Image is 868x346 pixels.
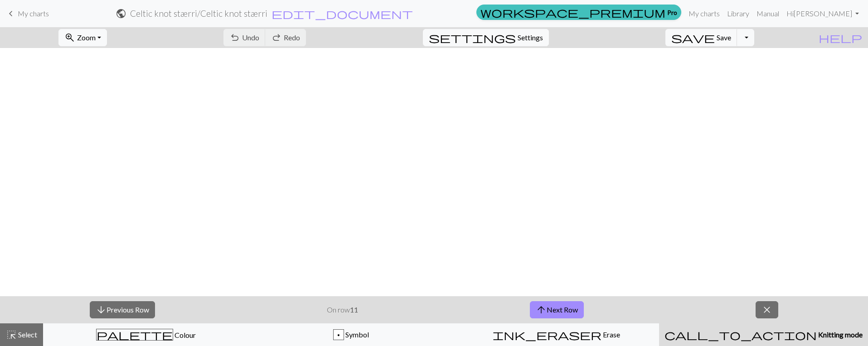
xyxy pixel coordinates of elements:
h2: Celtic knot stærri / Celtic knot stærri [130,8,267,19]
p: On row [327,304,358,315]
span: Colour [173,331,196,339]
button: Knitting mode [659,323,868,346]
span: Select [17,330,37,339]
button: p Symbol [248,323,454,346]
strong: 11 [350,305,358,314]
button: Previous Row [90,301,155,318]
button: Colour [43,323,248,346]
span: Erase [601,330,620,339]
span: arrow_upward [536,303,547,316]
span: close [761,303,772,316]
span: call_to_action [664,328,817,341]
span: highlight_alt [6,328,17,341]
button: Zoom [58,29,107,46]
span: edit_document [272,7,413,20]
div: p [334,330,344,341]
span: settings [429,31,516,44]
span: save [671,31,715,44]
span: zoom_in [64,31,75,44]
button: Erase [454,323,659,346]
a: Library [723,5,753,23]
span: help [819,31,862,44]
button: Next Row [530,301,584,318]
span: keyboard_arrow_left [5,7,16,20]
a: My charts [685,5,723,23]
span: Knitting mode [817,330,863,339]
span: arrow_downward [96,303,107,316]
a: Hi[PERSON_NAME] [783,5,863,23]
span: workspace_premium [480,6,665,19]
span: palette [97,328,173,341]
a: My charts [5,6,49,21]
button: SettingsSettings [423,29,549,46]
span: Symbol [344,330,369,339]
span: ink_eraser [493,328,601,341]
span: Save [717,33,731,42]
span: Zoom [77,33,96,42]
a: Pro [476,5,681,20]
i: Settings [429,32,516,43]
span: Settings [518,32,543,43]
span: public [116,7,126,20]
a: Manual [753,5,783,23]
button: Save [665,29,737,46]
span: My charts [18,9,49,18]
